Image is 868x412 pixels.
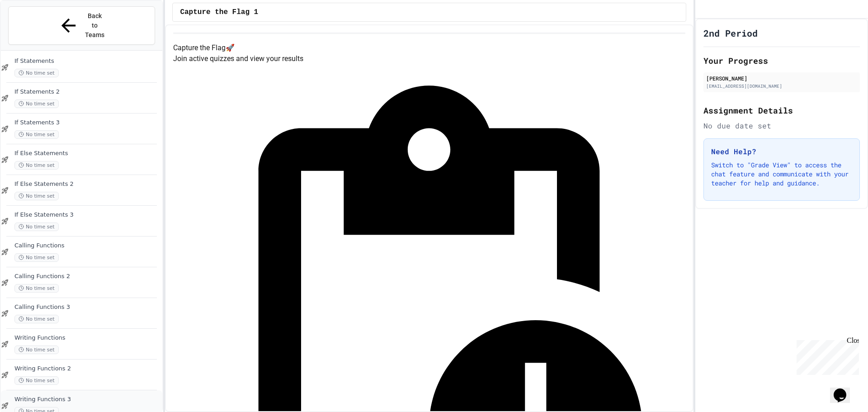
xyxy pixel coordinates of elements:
[14,303,160,311] span: Calling Functions 3
[14,150,160,157] span: If Else Statements
[14,284,59,293] span: No time set
[706,74,857,82] div: [PERSON_NAME]
[173,53,685,64] p: Join active quizzes and view your results
[14,315,59,323] span: No time set
[14,211,160,219] span: If Else Statements 3
[14,334,160,342] span: Writing Functions
[14,223,59,231] span: No time set
[85,11,106,40] span: Back to Teams
[14,99,59,108] span: No time set
[793,336,859,375] iframe: chat widget
[711,161,852,188] p: Switch to "Grade View" to access the chat feature and communicate with your teacher for help and ...
[703,120,860,131] div: No due date set
[703,27,758,39] h1: 2nd Period
[173,43,685,53] h4: Capture the Flag 🚀
[4,4,62,57] div: Chat with us now!Close
[14,180,160,188] span: If Else Statements 2
[14,130,59,139] span: No time set
[14,119,160,127] span: If Statements 3
[14,192,59,200] span: No time set
[703,104,860,117] h2: Assignment Details
[14,69,59,77] span: No time set
[711,146,852,157] h3: Need Help?
[14,57,160,65] span: If Statements
[706,83,857,90] div: [EMAIL_ADDRESS][DOMAIN_NAME]
[14,376,59,385] span: No time set
[14,396,160,403] span: Writing Functions 3
[703,54,860,67] h2: Your Progress
[14,88,160,96] span: If Statements 2
[14,273,160,280] span: Calling Functions 2
[180,7,258,18] span: Capture the Flag 1
[14,253,59,262] span: No time set
[14,365,160,373] span: Writing Functions 2
[14,242,160,250] span: Calling Functions
[8,6,155,45] button: Back to Teams
[830,376,859,403] iframe: chat widget
[14,161,59,170] span: No time set
[14,346,59,354] span: No time set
